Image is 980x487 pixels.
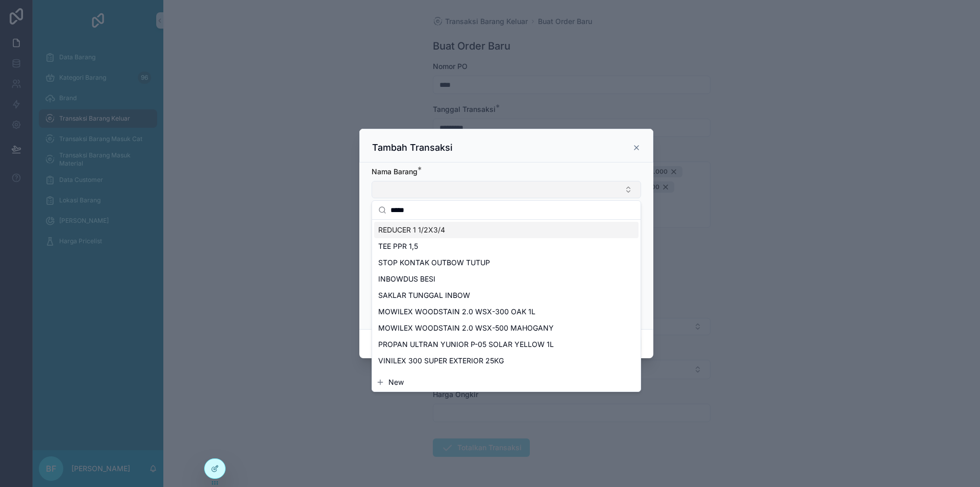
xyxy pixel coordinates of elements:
[378,356,504,366] span: VINILEX 300 SUPER EXTERIOR 25KG
[378,372,443,382] span: KOSOKA CUTTING
[372,142,453,154] h3: Tambah Transaksi
[378,274,435,284] span: INBOWDUS BESI
[372,167,418,176] span: Nama Barang
[372,220,641,373] div: Suggestions
[378,225,445,235] span: REDUCER 1 1/2X3/4
[378,339,554,350] span: PROPAN ULTRAN YUNIOR P-05 SOLAR YELLOW 1L
[378,307,535,317] span: MOWILEX WOODSTAIN 2.0 WSX-300 OAK 1L
[376,377,636,387] button: New
[378,290,470,300] span: SAKLAR TUNGGAL INBOW
[372,181,641,198] button: Select Button
[378,258,490,268] span: STOP KONTAK OUTBOW TUTUP
[378,241,418,251] span: TEE PPR 1,5
[388,377,404,387] span: New
[378,323,554,333] span: MOWILEX WOODSTAIN 2.0 WSX-500 MAHOGANY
